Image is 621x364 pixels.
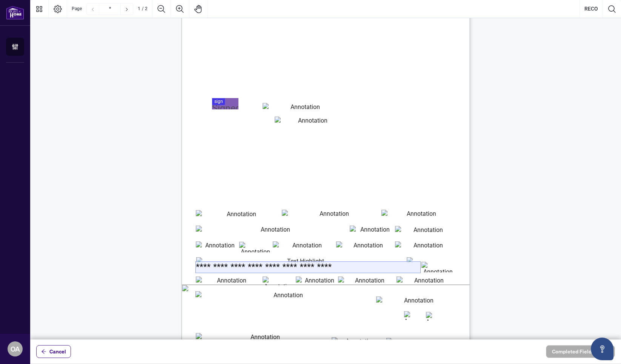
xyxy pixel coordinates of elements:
[6,6,24,20] img: logo
[11,344,20,354] span: OA
[41,349,46,354] span: arrow-left
[49,346,66,358] span: Cancel
[36,345,71,358] button: Cancel
[546,345,615,358] button: Completed Fields 0 of 2
[591,338,613,360] button: Open asap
